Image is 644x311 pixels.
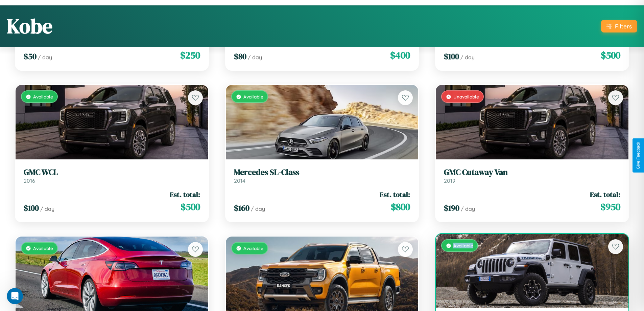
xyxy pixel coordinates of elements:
[601,20,637,32] button: Filters
[24,168,200,184] a: GMC WCL2016
[234,177,245,184] span: 2014
[444,177,455,184] span: 2019
[590,190,620,199] span: Est. total:
[24,168,200,177] h3: GMC WCL
[180,48,200,62] span: $ 250
[390,48,410,62] span: $ 400
[444,168,620,184] a: GMC Cutaway Van2019
[33,94,53,99] span: Available
[234,168,410,177] h3: Mercedes SL-Class
[181,200,200,214] span: $ 500
[33,245,53,251] span: Available
[380,190,410,199] span: Est. total:
[248,54,262,61] span: / day
[234,202,249,214] span: $ 160
[601,48,620,62] span: $ 500
[24,51,37,62] span: $ 50
[461,205,475,212] span: / day
[444,168,620,177] h3: GMC Cutaway Van
[234,51,246,62] span: $ 80
[453,243,473,248] span: Available
[444,51,459,62] span: $ 100
[444,202,459,214] span: $ 190
[7,12,52,40] h1: Kobe
[460,54,475,61] span: / day
[38,54,52,61] span: / day
[7,288,23,304] iframe: Intercom live chat
[234,168,410,184] a: Mercedes SL-Class2014
[251,205,265,212] span: / day
[243,94,263,99] span: Available
[24,202,39,214] span: $ 100
[243,245,263,251] span: Available
[391,200,410,214] span: $ 800
[453,94,479,99] span: Unavailable
[615,23,632,30] div: Filters
[24,177,35,184] span: 2016
[170,190,200,199] span: Est. total:
[636,142,641,169] div: Give Feedback
[600,200,620,214] span: $ 950
[40,205,54,212] span: / day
